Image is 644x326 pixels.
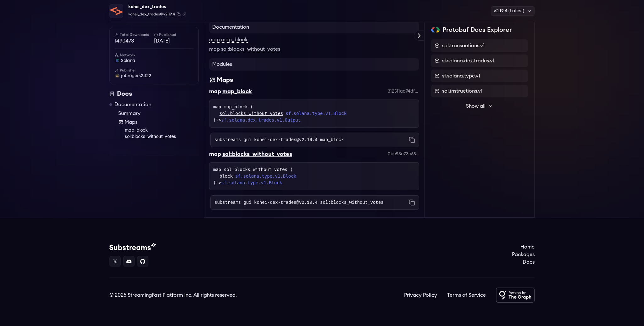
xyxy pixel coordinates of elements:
[442,26,512,34] h2: Protobuf Docs Explorer
[115,32,154,37] h6: Total Downloads
[491,6,535,16] div: v2.19.4 (Latest)
[496,288,535,303] img: Powered by The Graph
[409,199,415,206] button: Copy command to clipboard
[216,117,301,123] span: ->
[214,137,344,143] code: substreams gui kohei-dex-trades@v2.19.4 map_block
[115,73,120,78] img: User Avatar
[431,27,440,32] img: Protobuf
[121,58,135,64] span: solana
[115,73,193,79] a: jobrogers2422
[115,58,193,64] a: solana
[125,134,199,140] a: sol:blocks_without_votes
[217,76,233,84] div: Maps
[213,166,415,186] div: map sol:blocks_without_votes ( )
[404,291,437,299] a: Privacy Policy
[222,150,292,158] div: sol:blocks_without_votes
[209,21,419,33] h4: Documentation
[177,12,180,16] button: Copy package name and version
[109,89,199,98] div: Docs
[512,243,535,251] a: Home
[442,57,494,65] span: sf.solana.dex.trades.v1
[128,3,186,11] div: kohei_dex_trades
[442,72,480,80] span: sf.solana.type.v1
[118,120,123,125] img: Map icon
[209,37,248,43] a: map map_block
[110,4,123,18] img: Package Logo
[466,102,486,110] span: Show all
[209,150,221,158] div: map
[125,127,199,134] a: map_block
[109,243,156,251] img: Substream's logo
[115,53,193,58] h6: Network
[221,180,282,185] a: sf.solana.type.v1.Block
[235,173,296,180] a: sf.solana.type.v1.Block
[221,117,301,123] a: sf.solana.dex.trades.v1.Output
[154,37,193,45] span: [DATE]
[154,32,193,37] h6: Published
[114,101,151,108] a: Documentation
[216,180,282,185] span: ->
[447,291,486,299] a: Terms of Service
[286,110,347,117] a: sf.solana.type.v1.Block
[109,291,237,299] div: © 2025 StreamingFast Platform Inc. All rights reserved.
[219,110,283,117] a: sol:blocks_without_votes
[209,47,280,52] a: map sol:blocks_without_votes
[222,87,252,96] div: map_block
[128,11,175,17] span: kohei_dex_trades@v2.19.4
[214,199,384,206] code: substreams gui kohei-dex-trades@v2.19.4 sol:blocks_without_votes
[219,173,415,180] div: block
[115,68,193,73] h6: Publisher
[121,73,151,79] span: jobrogers2422
[431,100,528,112] button: Show all
[442,42,485,49] span: sol.transactions.v1
[115,37,154,45] span: 1490473
[209,76,215,84] img: Maps icon
[115,58,120,63] img: solana
[388,151,419,157] div: 0be93a73c65aa8ec2de4b1a47209edeea493ff29
[182,12,186,16] button: Copy .spkg link to clipboard
[118,110,199,117] a: Summary
[213,104,415,123] div: map map_block ( )
[388,88,419,94] div: 312511aa74df2607c8026aea98870fbd73da9d90
[512,258,535,266] a: Docs
[118,118,199,126] a: Maps
[209,58,419,71] h4: Modules
[442,87,482,95] span: sol.instructions.v1
[512,251,535,258] a: Packages
[409,137,415,143] button: Copy command to clipboard
[209,87,221,96] div: map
